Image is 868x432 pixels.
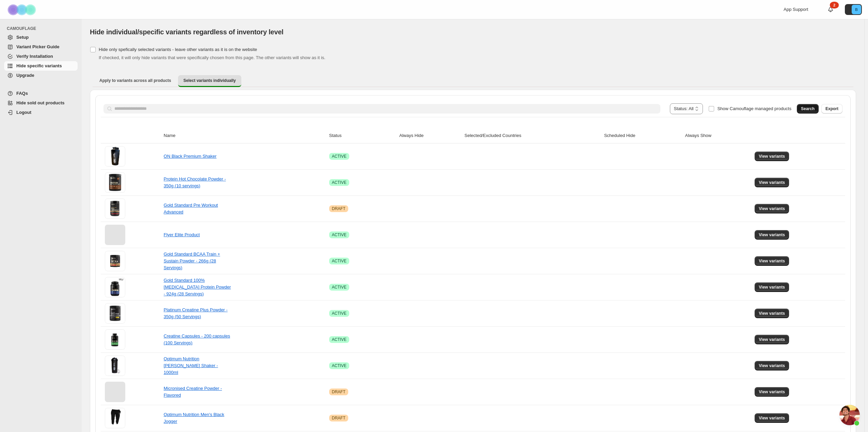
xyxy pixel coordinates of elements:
button: View variants [755,152,789,161]
span: Hide individual/specific variants regardless of inventory level [90,28,284,36]
span: View variants [759,284,785,290]
span: App Support [784,7,808,12]
button: View variants [755,230,789,240]
span: Search [801,106,815,111]
span: View variants [759,180,785,185]
div: Open chat [839,405,860,425]
span: View variants [759,363,785,368]
th: Name [162,128,327,143]
img: Gold Standard Pre Workout Advanced [105,198,125,219]
span: ACTIVE [332,311,347,316]
button: View variants [755,204,789,213]
img: Protein Hot Chocolate Powder - 350g (10 servings) [105,172,125,193]
span: View variants [759,337,785,342]
span: View variants [759,415,785,421]
button: Apply to variants across all products [94,75,177,86]
a: Optimum Nutrition Men's Black Jogger [164,412,224,424]
a: Setup [4,33,78,42]
span: DRAFT [332,389,345,395]
button: View variants [755,178,789,187]
a: Gold Standard Pre Workout Advanced [164,203,218,214]
span: If checked, it will only hide variants that were specifically chosen from this page. The other va... [99,55,325,60]
span: ACTIVE [332,258,347,264]
span: ACTIVE [332,154,347,159]
span: Variant Picker Guide [16,44,59,49]
a: Platinum Creatine Plus Powder - 350g (50 Servings) [164,307,228,319]
span: ACTIVE [332,232,347,238]
a: Upgrade [4,71,78,80]
a: Protein Hot Chocolate Powder - 350g (10 servings) [164,176,226,188]
span: View variants [759,389,785,395]
span: View variants [759,154,785,159]
span: ACTIVE [332,337,347,342]
span: FAQs [16,91,28,96]
a: Flyer Elite Product [164,232,200,237]
a: ON Black Premium Shaker [164,154,216,159]
button: View variants [755,387,789,397]
div: 2 [830,2,839,8]
a: Gold Standard BCAA Train + Sustain Powder - 266g (28 Servings) [164,252,220,270]
th: Scheduled Hide [602,128,683,143]
span: ACTIVE [332,363,347,368]
a: Verify Installation [4,52,78,61]
img: Gold Standard 100% Casein Protein Powder - 924g (28 Servings) [105,277,125,297]
span: Verify Installation [16,54,53,59]
span: View variants [759,206,785,211]
a: Micronised Creatine Powder - Flavored [164,386,222,398]
button: View variants [755,361,789,370]
button: View variants [755,309,789,318]
span: View variants [759,232,785,238]
img: Camouflage [5,0,39,19]
a: Optimum Nutrition [PERSON_NAME] Shaker - 1000ml [164,356,218,375]
span: View variants [759,311,785,316]
a: FAQs [4,89,78,98]
button: View variants [755,256,789,266]
button: View variants [755,335,789,344]
span: Show Camouflage managed products [717,106,791,111]
span: DRAFT [332,206,345,211]
a: Logout [4,108,78,117]
button: Search [797,104,819,114]
span: CAMOUFLAGE [7,26,78,31]
img: Creatine Capsules - 200 capsules (100 Servings) [105,329,125,350]
img: ON Black Premium Shaker [105,146,125,167]
button: Export [821,104,842,114]
span: Apply to variants across all products [99,78,171,83]
img: Optimum Nutrition Men's Black Jogger [105,408,125,428]
span: DRAFT [332,415,345,421]
span: Avatar with initials B [852,5,861,14]
button: Select variants individually [178,75,241,87]
span: ACTIVE [332,284,347,290]
button: Avatar with initials B [845,4,862,15]
img: Platinum Creatine Plus Powder - 350g (50 Servings) [105,303,125,324]
a: Gold Standard 100% [MEDICAL_DATA] Protein Powder - 924g (28 Servings) [164,278,231,296]
span: Upgrade [16,73,34,78]
button: View variants [755,413,789,423]
span: ACTIVE [332,180,347,185]
span: Select variants individually [183,78,236,83]
span: Hide only spefically selected variants - leave other variants as it is on the website [99,47,257,52]
span: Logout [16,110,31,115]
th: Status [327,128,397,143]
th: Always Hide [397,128,462,143]
img: Optimum Nutrition Gainer Shaker - 1000ml [105,356,125,376]
span: Hide specific variants [16,63,62,68]
span: Setup [16,35,29,40]
a: Hide specific variants [4,61,78,71]
a: Creatine Capsules - 200 capsules (100 Servings) [164,333,230,345]
th: Selected/Excluded Countries [463,128,602,143]
span: View variants [759,258,785,264]
a: Variant Picker Guide [4,42,78,52]
span: Hide sold out products [16,100,65,105]
text: B [855,7,857,12]
th: Always Show [683,128,753,143]
a: Hide sold out products [4,98,78,108]
button: View variants [755,282,789,292]
span: Export [825,106,838,111]
img: Gold Standard BCAA Train + Sustain Powder - 266g (28 Servings) [105,252,125,271]
a: 2 [827,6,834,13]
